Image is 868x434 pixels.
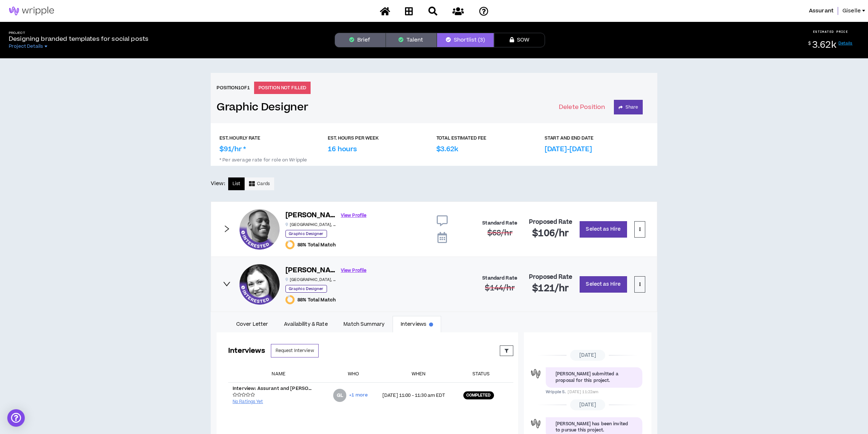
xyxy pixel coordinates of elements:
[285,230,327,238] p: Graphic Designer
[556,421,632,434] div: [PERSON_NAME] has been invited to pursue this project.
[257,180,270,187] span: Cards
[285,285,327,293] p: Graphic Designer
[842,7,861,15] span: Giselle
[276,316,335,333] a: Availability & Rate
[459,366,503,382] th: Status
[328,144,357,154] p: 16 hours
[580,276,627,293] button: Select as Hire
[223,280,231,288] span: right
[7,409,25,427] div: Open Intercom Messenger
[809,7,833,15] span: Assurant
[211,180,225,188] p: View:
[529,219,572,226] h4: Proposed Rate
[9,35,148,43] p: Designing branded templates for social posts
[546,389,566,395] span: Wripple S.
[223,225,231,233] span: right
[297,297,336,303] span: 88% Total Match
[228,366,329,382] th: Name
[463,391,494,399] div: Completed
[335,33,386,47] button: Brief
[240,209,280,249] div: Neil M.
[217,101,308,114] a: Graphic Designer
[482,220,517,226] h4: Standard Rate
[336,316,393,333] a: Match Summary
[341,264,366,277] a: View Profile
[228,316,276,333] a: Cover Letter
[228,346,265,356] h3: Interviews
[545,135,593,141] p: START AND END DATE
[393,316,441,333] a: Interviews
[614,100,643,114] button: Share
[556,371,632,384] div: [PERSON_NAME] submitted a proposal for this project.
[254,82,311,94] p: POSITION NOT FILLED
[529,274,572,281] h4: Proposed Rate
[217,85,250,91] h6: Position 1 of 1
[568,389,598,395] span: [DATE] 11:22am
[333,389,346,402] div: Giselle L.
[580,221,627,238] button: Select as Hire
[219,154,649,163] p: * Per average rate for role on Wripple
[245,177,274,190] button: Cards
[386,33,437,47] button: Talent
[9,31,148,35] h5: Project
[436,135,487,141] p: TOTAL ESTIMATED FEE
[532,228,569,239] h2: $106 /hr
[297,242,336,248] span: 88% Total Match
[545,144,592,154] p: [DATE]-[DATE]
[529,367,542,380] div: Wripple S.
[559,100,605,114] button: Delete Position
[285,222,336,227] p: [GEOGRAPHIC_DATA] , [GEOGRAPHIC_DATA]
[285,265,336,276] h6: [PERSON_NAME]
[285,277,336,282] p: [GEOGRAPHIC_DATA] , [GEOGRAPHIC_DATA]
[485,283,514,293] span: $144 /hr
[437,33,494,47] button: Shortlist (3)
[337,393,343,398] div: GL
[436,144,458,154] p: $3.62k
[808,40,811,47] sup: $
[482,275,517,281] h4: Standard Rate
[233,386,313,391] p: Interview: Assurant and [PERSON_NAME] for Designing branded templates for social posts
[570,399,606,410] span: [DATE]
[532,283,569,294] h2: $121 /hr
[349,392,368,399] span: +1 more
[219,135,260,141] p: EST. HOURLY RATE
[328,135,379,141] p: EST. HOURS PER WEEK
[329,366,378,382] th: Who
[219,144,246,154] p: $91/hr
[285,210,336,221] h6: [PERSON_NAME]
[529,417,542,430] div: Wripple S.
[341,209,366,222] a: View Profile
[378,366,459,382] th: When
[9,43,43,49] span: Project Details
[813,30,848,34] p: ESTIMATED PRICE
[233,391,263,405] button: No Ratings Yet
[382,392,455,398] p: [DATE] 11:00 - 11:30 am EDT
[812,39,836,51] span: 3.62k
[271,344,319,357] button: Request Interview
[494,33,545,47] button: SOW
[240,264,280,304] div: Irina I.
[570,350,606,361] span: [DATE]
[487,228,513,238] span: $68 /hr
[838,40,853,46] a: Details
